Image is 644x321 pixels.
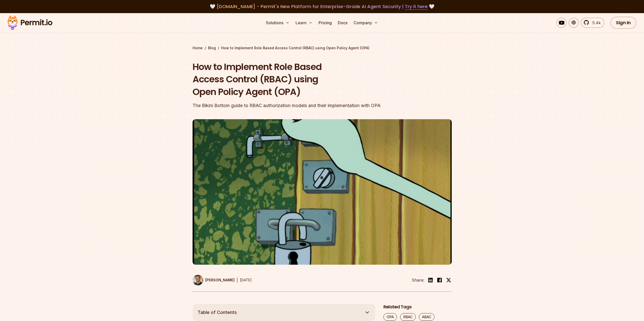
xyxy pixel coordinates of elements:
a: 5.4k [581,18,604,28]
button: Solutions [264,18,292,28]
a: RBAC [400,313,416,321]
div: The Bikini Bottom guide to RBAC authorization models and their implementation with OPA [193,102,387,109]
img: Daniel Bass [193,275,203,285]
time: [DATE] [240,278,252,282]
a: Pricing [317,18,334,28]
h1: How to Implement Role Based Access Control (RBAC) using Open Policy Agent (OPA) [193,61,387,98]
span: Table of Contents [198,309,237,316]
img: facebook [437,277,443,283]
a: ABAC [419,313,434,321]
img: Permit logo [5,14,55,31]
a: Try it here [405,3,428,10]
li: Share: [412,277,424,283]
button: Company [351,18,380,28]
button: Learn [294,18,315,28]
div: | [237,277,238,283]
img: twitter [446,278,451,283]
a: Blog [208,45,216,51]
a: Docs [336,18,349,28]
a: Home [193,45,203,51]
span: 5.4k [589,20,601,26]
a: [PERSON_NAME] [193,275,235,285]
h2: Related Tags [383,304,452,310]
img: How to Implement Role Based Access Control (RBAC) using Open Policy Agent (OPA) [193,119,452,265]
div: 🤍 🤍 [12,3,632,10]
a: Sign In [610,17,636,29]
a: OPA [383,313,397,321]
p: [PERSON_NAME] [205,278,235,283]
img: linkedin [427,277,433,283]
button: Table of Contents [193,304,375,321]
span: [DOMAIN_NAME] - Permit's New Platform for Enterprise-Grade AI Agent Security | [217,3,428,10]
div: / / [193,45,452,51]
